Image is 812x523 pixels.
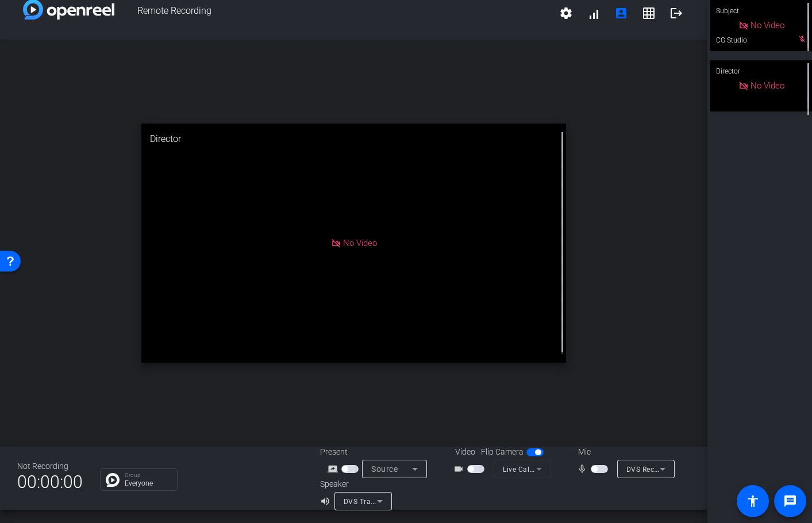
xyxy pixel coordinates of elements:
[481,446,524,458] span: Flip Camera
[642,6,656,20] mat-icon: grid_on
[710,60,812,82] div: Director
[17,460,83,472] div: Not Recording
[320,446,435,458] div: Present
[751,80,784,91] span: No Video
[371,464,398,474] span: Source
[567,446,682,458] div: Mic
[559,6,573,20] mat-icon: settings
[669,6,683,20] mat-icon: logout
[343,238,377,248] span: No Video
[344,497,502,506] span: DVS Transmit 15-16 (Dante Virtual Soundcard)
[455,446,475,458] span: Video
[577,462,591,476] mat-icon: mic_none
[614,6,628,20] mat-icon: account_box
[328,462,341,476] mat-icon: screen_share_outline
[751,20,784,30] span: No Video
[783,494,797,508] mat-icon: message
[106,473,120,487] img: Chat Icon
[320,494,334,508] mat-icon: volume_up
[125,472,171,478] p: Group
[453,462,467,476] mat-icon: videocam_outline
[141,124,566,155] div: Director
[320,478,389,490] div: Speaker
[125,480,171,487] p: Everyone
[626,464,779,474] span: DVS Receive 15-16 (Dante Virtual Soundcard)
[17,468,83,496] span: 00:00:00
[746,494,760,508] mat-icon: accessibility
